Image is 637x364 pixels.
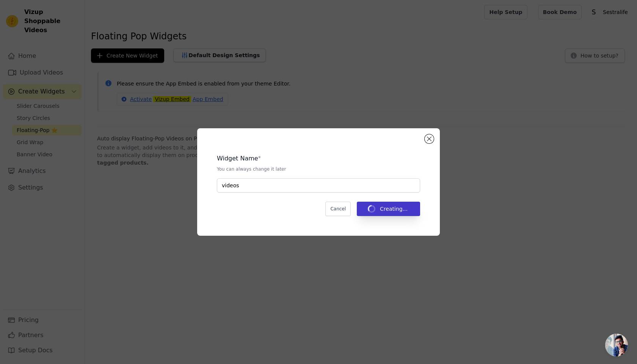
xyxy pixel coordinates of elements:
[217,154,258,163] legend: Widget Name
[325,202,351,216] button: Cancel
[217,166,420,172] p: You can always change it later
[357,202,420,216] button: Creating...
[425,134,434,143] button: Close modal
[605,334,628,356] div: Open chat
